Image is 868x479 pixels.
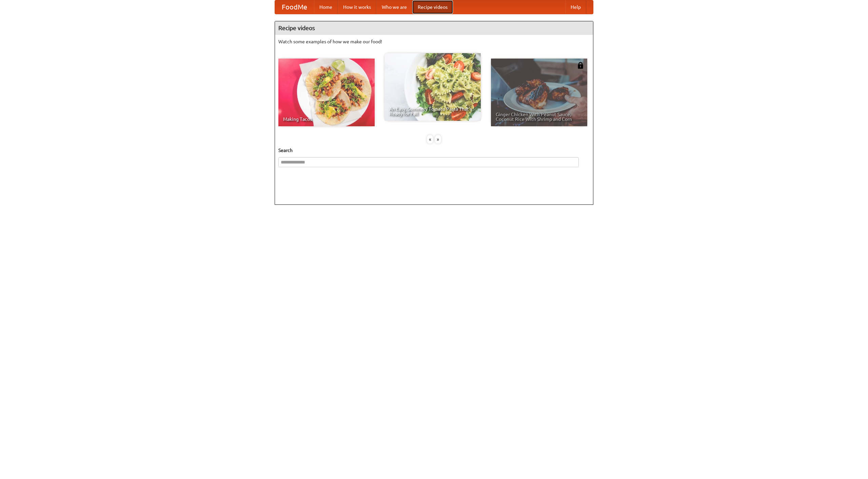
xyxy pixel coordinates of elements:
a: How it works [338,0,376,14]
h4: Recipe videos [275,21,593,35]
a: Who we are [376,0,412,14]
a: Help [565,0,586,14]
span: An Easy, Summery Tomato Pasta That's Ready for Fall [389,107,476,116]
a: FoodMe [275,0,314,14]
a: An Easy, Summery Tomato Pasta That's Ready for Fall [384,53,481,121]
a: Recipe videos [412,0,453,14]
a: Making Tacos [278,59,375,126]
div: » [435,135,441,144]
span: Making Tacos [283,117,370,122]
img: 483408.png [577,62,584,69]
h5: Search [278,147,590,154]
p: Watch some examples of how we make our food! [278,38,590,45]
a: Home [314,0,338,14]
div: « [427,135,433,144]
